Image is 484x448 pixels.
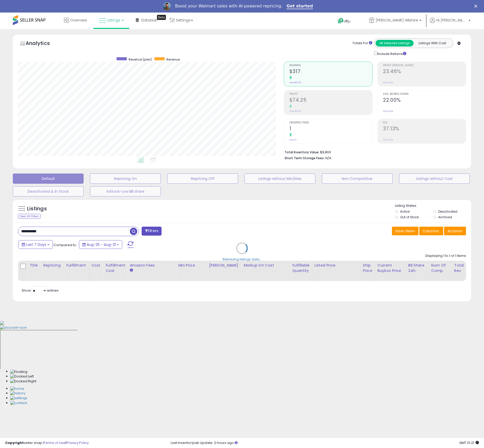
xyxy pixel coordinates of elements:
a: Settings [166,13,197,28]
button: InStock-Low BB share [90,186,161,197]
div: Totals For [352,41,372,46]
button: Listings With Cost [413,40,452,47]
a: [PERSON_NAME] Hillshire [365,13,425,29]
button: Repricing Off [167,174,238,184]
img: Home [10,386,24,391]
img: History [10,391,25,396]
button: Deactivated & In Stock [13,186,84,197]
h2: 23.46% [383,68,466,75]
a: Listings [95,13,128,28]
img: Profile image for Adrian [163,2,171,10]
button: Listings without Min/Max [244,174,315,184]
button: Default [13,174,84,184]
b: Short Term Storage Fees: [285,156,324,160]
span: DataHub [141,18,157,23]
button: Repricing On [90,174,161,184]
b: Total Inventory Value: [285,150,319,154]
span: N/A [325,156,331,160]
div: Retrieving listings data.. [223,257,261,262]
a: Get started [287,4,313,9]
button: All Selected Listings [376,40,414,47]
h2: 22.00% [383,97,466,104]
small: Prev: $0.00 [289,110,301,113]
h2: $317 [289,68,372,75]
small: Prev: N/A [383,110,393,113]
span: Revenue [289,64,372,67]
h2: 1 [289,126,372,133]
span: Ordered Items [289,121,372,124]
i: Get Help [337,18,344,24]
a: Hi [PERSON_NAME] [430,18,471,29]
span: [PERSON_NAME] Hillshire [376,18,418,23]
span: Listings [107,18,120,23]
img: Settings [10,396,27,401]
h2: 37.13% [383,126,466,133]
span: Profit [289,93,372,96]
img: Docked Right [10,379,36,384]
div: Tooltip anchor [157,15,166,20]
img: Docked Left [10,374,34,379]
span: Avg. Buybox Share [383,93,466,96]
span: ROI [383,121,466,124]
small: Prev: 0 [289,138,297,141]
small: Prev: N/A [383,81,393,84]
button: Listings without Cost [399,174,470,184]
h5: Analytics [26,40,60,48]
span: Revenue [166,57,180,62]
a: DataHub [132,13,161,28]
img: Floating [10,370,27,374]
small: Prev: $0.00 [289,81,301,84]
div: Boost your Walmart sales with AI-powered repricing. [175,4,283,9]
div: Close [474,5,479,8]
h2: $74.25 [289,97,372,104]
span: Hi [PERSON_NAME] [436,18,467,23]
small: Prev: N/A [383,138,393,141]
span: Overview [70,18,87,23]
button: Non Competitive [322,174,393,184]
img: Contact [10,401,27,406]
span: Help [344,19,351,24]
span: Revenue (prev) [129,57,152,62]
span: Profit [PERSON_NAME] [383,64,466,67]
a: Help [334,14,361,29]
li: $9,800 [285,149,462,155]
a: Overview [60,13,91,28]
div: Include Returns [370,51,412,56]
